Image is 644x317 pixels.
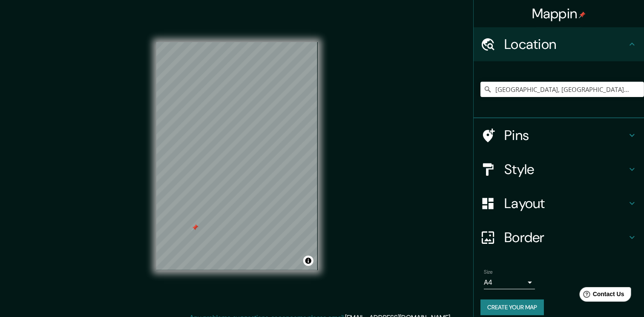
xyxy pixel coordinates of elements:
div: Pins [474,118,644,152]
h4: Layout [504,195,627,212]
label: Size [484,268,493,276]
button: Toggle attribution [303,256,313,266]
h4: Mappin [532,5,586,22]
div: Style [474,152,644,186]
iframe: Help widget launcher [568,284,635,308]
div: Location [474,27,644,61]
h4: Location [504,36,627,53]
img: pin-icon.png [579,11,586,18]
h4: Pins [504,127,627,144]
h4: Style [504,161,627,178]
input: Pick your city or area [480,82,644,97]
button: Create your map [480,300,544,315]
div: Border [474,220,644,254]
div: Layout [474,186,644,220]
div: A4 [484,276,535,289]
canvas: Map [156,42,318,270]
h4: Border [504,229,627,246]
